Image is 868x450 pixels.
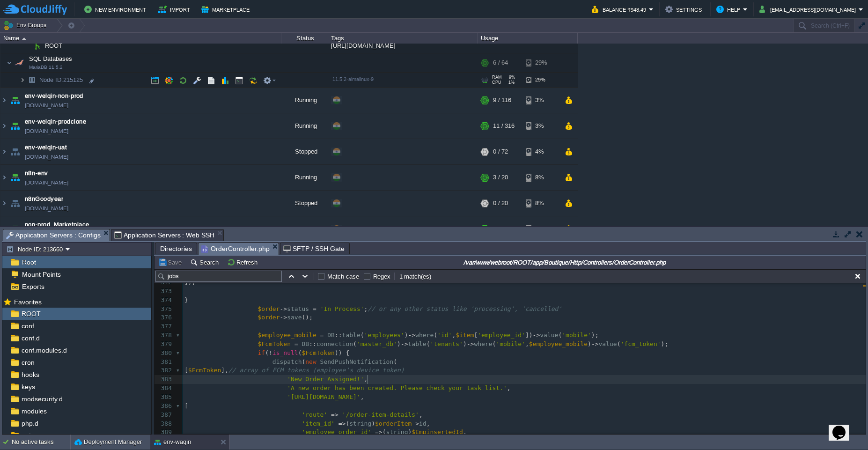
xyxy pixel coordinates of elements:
[3,4,67,15] img: CloudJiffy
[154,375,174,384] div: 383
[437,332,452,339] span: 'id'
[360,332,364,339] span: (
[507,384,511,391] span: ,
[371,420,375,427] span: )
[427,340,430,347] span: (
[154,340,174,349] div: 379
[327,273,359,280] label: Match case
[463,428,467,435] span: ,
[302,349,334,356] span: $FcmToken
[493,217,508,243] div: 3 / 10
[201,4,252,15] button: Marketplace
[154,402,174,411] div: 386
[20,419,40,428] a: php.d
[201,243,270,255] span: OrderController.php
[526,89,556,114] div: 3%
[227,258,260,266] button: Refresh
[184,367,188,374] span: [
[506,76,515,81] span: 9%
[313,305,316,312] span: =
[588,340,591,347] span: )
[12,298,43,306] a: Favorites
[346,420,349,427] span: (
[526,54,556,73] div: 29%
[184,296,188,303] span: }
[281,89,328,114] div: Running
[393,358,397,365] span: (
[272,349,298,356] span: is_null
[154,393,174,402] div: 385
[283,243,345,254] span: SFTP / SSH Gate
[463,340,467,347] span: )
[493,114,515,140] div: 11 / 316
[221,367,228,374] span: ],
[505,81,515,86] span: 1%
[20,322,36,330] span: conf
[467,340,474,347] span: ->
[456,332,474,339] span: $item
[25,221,89,230] span: non-prod_Marketplace
[12,298,43,306] span: Favorites
[25,118,86,127] span: env-welqin-prodclone
[20,270,62,279] a: Mount Points
[20,395,64,403] span: modsecurity.d
[13,54,26,73] img: AMDAwAAAACH5BAEAAAAALAAAAAABAAEAAAICRAEAOw==
[332,77,374,83] span: 11.5.2-almalinux-9
[525,340,529,347] span: ,
[44,43,64,51] span: ROOT
[0,140,8,165] img: AMDAwAAAACH5BAEAAAAALAAAAAABAAEAAAICRAEAOw==
[591,332,599,339] span: );
[20,383,37,391] span: keys
[154,358,174,367] div: 381
[335,349,349,356] span: )) {
[20,407,48,415] span: modules
[320,332,324,339] span: =
[302,340,309,347] span: DB
[154,313,174,322] div: 376
[28,56,74,63] a: SQL DatabasesMariaDB 11.5.2
[316,340,353,347] span: connection
[280,305,287,312] span: ->
[493,340,496,347] span: (
[0,114,8,140] img: AMDAwAAAACH5BAEAAAAALAAAAAABAAEAAAICRAEAOw==
[188,367,221,374] span: $FcmToken
[6,245,66,253] button: Node ID: 213660
[114,229,215,241] span: Application Servers : Web SSH
[154,384,174,393] div: 384
[280,314,287,321] span: ->
[25,144,67,153] a: env-welqin-uat
[154,437,191,447] button: env-waqin
[20,334,41,342] a: conf.d
[20,282,46,291] a: Exports
[38,77,84,85] a: Node ID:215125
[383,428,386,435] span: (
[338,420,346,427] span: =>
[20,258,37,266] a: Root
[287,384,507,391] span: 'A new order has been created. Please check your task list.'
[526,166,556,191] div: 8%
[0,217,8,243] img: AMDAwAAAACH5BAEAAAAALAAAAAABAAEAAAICRAEAOw==
[342,332,360,339] span: table
[302,411,327,418] span: 'route'
[353,340,357,347] span: (
[427,420,430,427] span: ,
[25,92,83,102] a: env-welqin-non-prod
[8,114,22,140] img: AMDAwAAAACH5BAEAAAAALAAAAAABAAEAAAICRAEAOw==
[294,340,298,347] span: =
[408,340,426,347] span: table
[408,332,415,339] span: ->
[8,140,22,165] img: AMDAwAAAACH5BAEAAAAALAAAAAABAAEAAAICRAEAOw==
[74,437,142,447] button: Deployment Manager
[373,273,390,280] label: Regex
[525,332,533,339] span: ])
[533,332,540,339] span: ->
[591,340,599,347] span: ->
[526,140,556,165] div: 4%
[320,358,394,365] span: SendPushNotification
[408,428,412,435] span: )
[25,153,68,162] a: [DOMAIN_NAME]
[12,435,70,450] div: No active tasks
[269,349,272,356] span: !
